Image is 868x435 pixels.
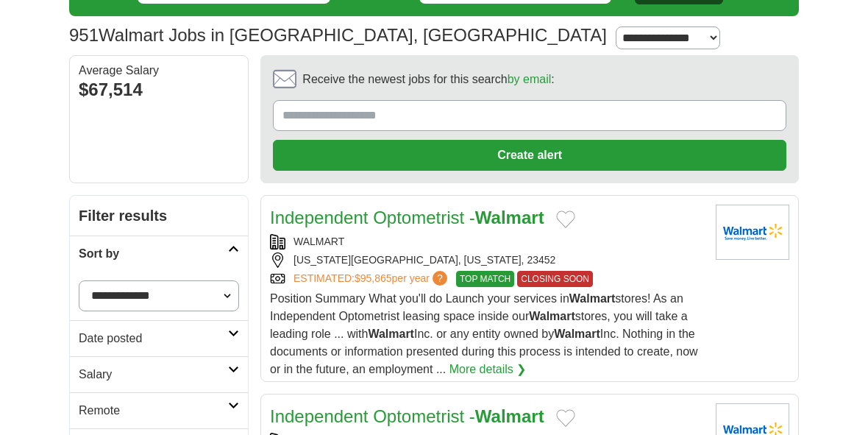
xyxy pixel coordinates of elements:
[70,392,248,428] a: Remote
[69,22,99,49] span: 951
[456,271,514,287] span: TOP MATCH
[270,292,698,375] span: Position Summary What you'll do Launch your services in stores! As an Independent Optometrist lea...
[433,271,447,286] span: ?
[475,208,544,227] strong: Walmart
[270,208,544,227] a: Independent Optometrist -Walmart
[79,65,239,77] div: Average Salary
[79,330,228,347] h2: Date posted
[554,328,600,340] strong: Walmart
[449,361,527,378] a: More details ❯
[70,196,248,236] h2: Filter results
[294,271,450,287] a: ESTIMATED:$95,865per year?
[556,409,575,427] button: Add to favorite jobs
[368,328,414,340] strong: Walmart
[79,366,228,383] h2: Salary
[355,272,392,284] span: $95,865
[716,205,789,260] img: Walmart logo
[270,406,544,426] a: Independent Optometrist -Walmart
[273,140,786,171] button: Create alert
[569,292,616,305] strong: Walmart
[302,71,554,88] span: Receive the newest jobs for this search :
[70,320,248,356] a: Date posted
[556,211,575,228] button: Add to favorite jobs
[475,406,544,426] strong: Walmart
[69,25,607,45] h1: Walmart Jobs in [GEOGRAPHIC_DATA], [GEOGRAPHIC_DATA]
[517,271,593,287] span: CLOSING SOON
[508,73,552,85] a: by email
[79,402,228,420] h2: Remote
[79,77,239,103] div: $67,514
[79,245,228,263] h2: Sort by
[294,236,344,247] a: WALMART
[70,236,248,272] a: Sort by
[529,310,575,322] strong: Walmart
[270,252,704,268] div: [US_STATE][GEOGRAPHIC_DATA], [US_STATE], 23452
[70,356,248,392] a: Salary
